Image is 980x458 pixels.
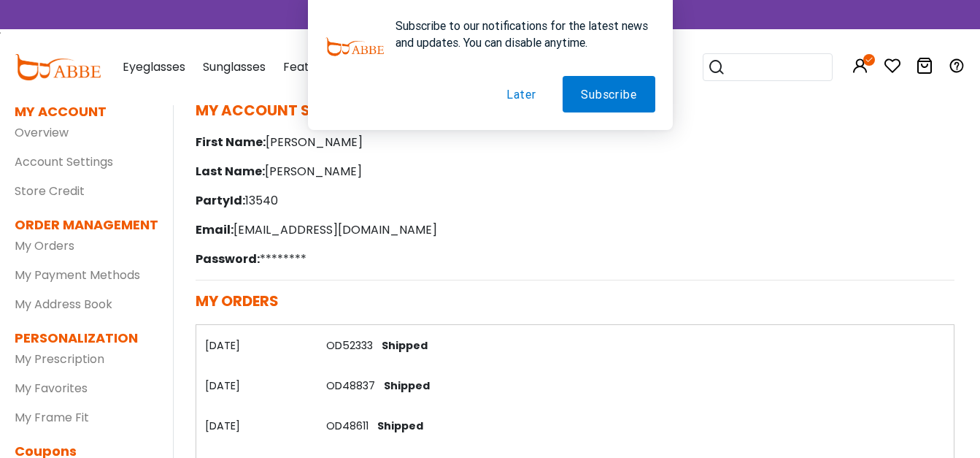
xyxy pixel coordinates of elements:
button: Later [488,76,555,112]
button: Subscribe [563,76,655,112]
a: My Payment Methods [15,267,140,283]
a: Overview [15,124,69,141]
dt: ORDER MANAGEMENT [15,215,151,234]
font: 13540 [245,192,278,209]
span: PartyId: [196,192,245,209]
span: Shipped [378,378,430,393]
span: Email: [196,221,234,238]
a: My Address Book [15,296,112,313]
span: Password: [196,251,260,267]
span: First Name: [196,134,266,150]
span: Shipped [376,338,428,353]
a: My Prescription [15,351,104,367]
dt: PERSONALIZATION [15,328,151,348]
span: Shipped [371,419,423,433]
a: Account Settings [15,153,113,170]
a: My Frame Fit [15,409,89,426]
font: [EMAIL_ADDRESS][DOMAIN_NAME] [234,221,437,238]
span: Last Name: [196,163,265,180]
th: [DATE] [196,405,317,446]
a: My Favorites [15,380,88,397]
th: [DATE] [196,365,317,405]
a: OD52333 [326,338,373,353]
a: My Orders [15,237,74,254]
th: [DATE] [196,325,317,365]
span: MY ORDERS [196,291,279,311]
a: Store Credit [15,183,85,199]
div: Subscribe to our notifications for the latest news and updates. You can disable anytime. [384,18,655,51]
a: OD48837 [326,378,375,393]
a: OD48611 [326,419,369,433]
font: [PERSON_NAME] [266,134,363,150]
font: [PERSON_NAME] [265,163,362,180]
img: notification icon [325,18,384,76]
